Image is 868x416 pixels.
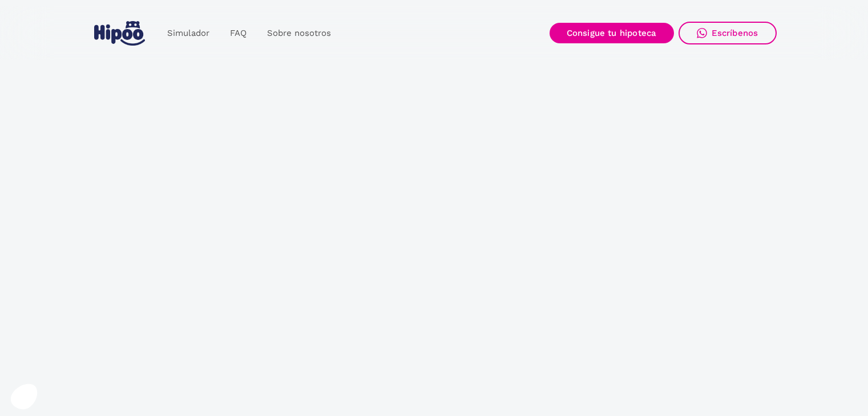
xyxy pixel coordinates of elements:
a: FAQ [220,22,257,44]
a: Sobre nosotros [257,22,341,44]
a: Consigue tu hipoteca [550,23,674,43]
div: Escríbenos [712,28,758,38]
a: home [92,17,148,50]
a: Escríbenos [679,22,777,44]
a: Simulador [157,22,220,44]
